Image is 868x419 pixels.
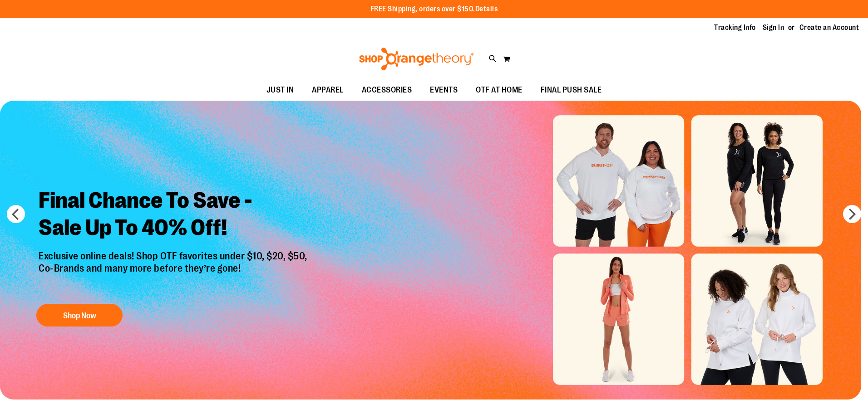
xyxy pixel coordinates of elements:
[32,180,316,250] h2: Final Chance To Save - Sale Up To 40% Off!
[32,250,316,295] p: Exclusive online deals! Shop OTF favorites under $10, $20, $50, Co-Brands and many more before th...
[843,205,861,223] button: next
[353,80,421,101] a: ACCESSORIES
[799,23,859,33] a: Create an Account
[476,80,523,100] span: OTF AT HOME
[358,48,475,70] img: Shop Orangetheory
[430,80,458,100] span: EVENTS
[32,180,316,331] a: Final Chance To Save -Sale Up To 40% Off! Exclusive online deals! Shop OTF favorites under $10, $...
[362,80,412,100] span: ACCESSORIES
[532,80,611,101] a: FINAL PUSH SALE
[7,205,25,223] button: prev
[303,80,353,101] a: APPAREL
[541,80,602,100] span: FINAL PUSH SALE
[467,80,532,101] a: OTF AT HOME
[475,5,498,13] a: Details
[421,80,467,101] a: EVENTS
[257,80,303,101] a: JUST IN
[370,4,498,15] p: FREE Shipping, orders over $150.
[714,23,756,33] a: Tracking Info
[763,23,784,33] a: Sign In
[36,304,123,326] button: Shop Now
[312,80,344,100] span: APPAREL
[266,80,294,100] span: JUST IN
